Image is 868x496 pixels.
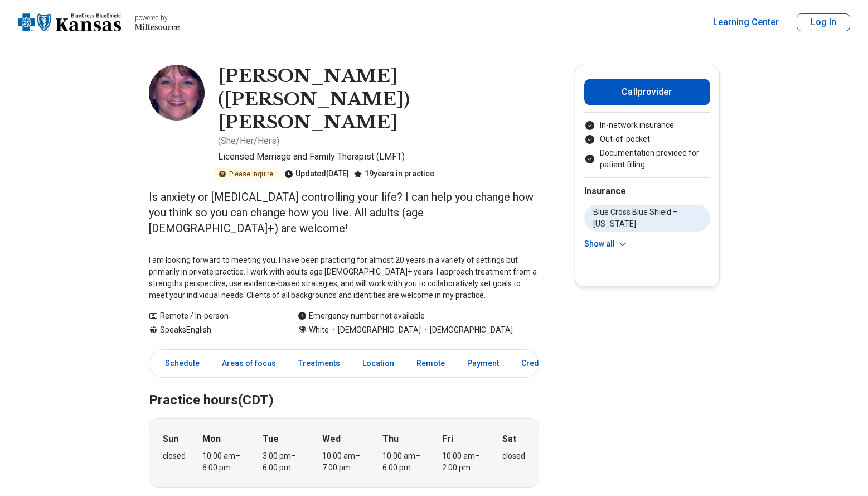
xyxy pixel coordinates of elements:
h2: Insurance [584,185,710,198]
strong: Fri [442,432,453,446]
li: Documentation provided for patient filling [584,147,710,171]
li: Blue Cross Blue Shield – [US_STATE] [584,205,710,232]
span: [DEMOGRAPHIC_DATA] [329,324,421,336]
a: Learning Center [713,16,779,29]
div: When does the program meet? [149,418,539,488]
a: Schedule [152,352,206,375]
div: 10:00 am – 6:00 pm [202,450,245,474]
a: Treatments [292,352,347,375]
button: Callprovider [584,79,710,105]
p: Licensed Marriage and Family Therapist (LMFT) [218,150,539,163]
div: 10:00 am – 2:00 pm [442,450,485,474]
div: closed [163,450,186,462]
a: Payment [460,352,506,375]
h1: [PERSON_NAME] ([PERSON_NAME]) [PERSON_NAME] [218,65,539,134]
div: Speaks English [149,324,275,336]
div: 3:00 pm – 6:00 pm [263,450,306,474]
a: Credentials [515,352,577,375]
span: [DEMOGRAPHIC_DATA] [421,324,513,336]
div: Emergency number not available [298,310,425,322]
strong: Wed [322,432,341,446]
span: White [309,324,329,336]
strong: Sat [502,432,516,446]
li: Out-of-pocket [584,133,710,145]
strong: Thu [382,432,399,446]
strong: Tue [263,432,279,446]
div: 10:00 am – 6:00 pm [382,450,425,474]
div: closed [502,450,525,462]
a: Areas of focus [215,352,283,375]
p: ( She/Her/Hers ) [218,134,279,148]
div: 10:00 am – 7:00 pm [322,450,365,474]
strong: Sun [163,432,178,446]
button: Log In [797,13,850,31]
p: powered by [135,13,180,22]
div: Please inquire [214,168,280,180]
a: Home page [18,4,180,40]
img: Rosemary Wuthrich, Licensed Marriage and Family Therapist (LMFT) [149,65,205,121]
div: 19 years in practice [353,168,434,180]
p: I am looking forward to meeting you. I have been practicing for almost 20 years in a variety of s... [149,254,539,301]
h2: Practice hours (CDT) [149,364,539,410]
div: Updated [DATE] [284,168,349,180]
div: Remote / In-person [149,310,275,322]
p: Is anxiety or [MEDICAL_DATA] controlling your life? I can help you change how you think so you ca... [149,189,539,236]
a: Location [356,352,401,375]
li: In-network insurance [584,119,710,131]
button: Show all [584,238,628,250]
a: Remote [410,352,452,375]
strong: Mon [202,432,221,446]
ul: Payment options [584,119,710,171]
